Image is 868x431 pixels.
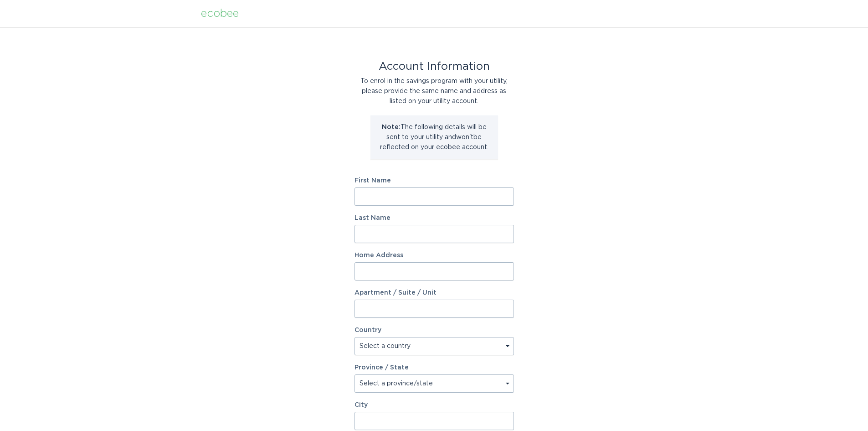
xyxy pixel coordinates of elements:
[354,327,381,333] label: Country
[354,215,514,221] label: Last Name
[354,177,514,184] label: First Name
[354,290,514,296] label: Apartment / Suite / Unit
[354,364,409,371] label: Province / State
[354,402,514,408] label: City
[354,76,514,106] div: To enrol in the savings program with your utility, please provide the same name and address as li...
[201,9,239,19] div: ecobee
[354,62,514,72] div: Account Information
[377,122,491,152] p: The following details will be sent to your utility and won't be reflected on your ecobee account.
[382,124,401,130] strong: Note:
[354,252,514,259] label: Home Address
